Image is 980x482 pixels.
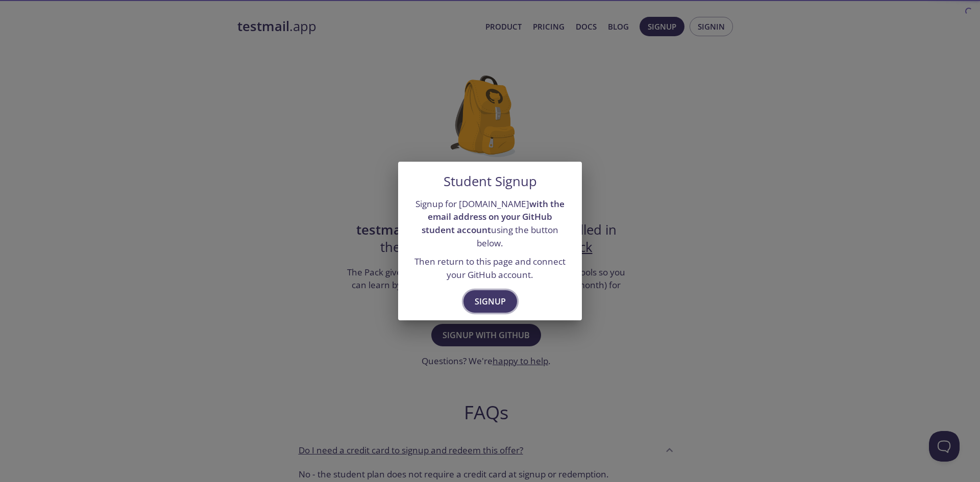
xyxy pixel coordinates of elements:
strong: with the email address on your GitHub student account [422,198,565,236]
p: Signup for [DOMAIN_NAME] using the button below. [410,197,570,250]
button: Signup [463,290,517,313]
span: Signup [475,294,506,309]
h5: Student Signup [444,174,537,189]
p: Then return to this page and connect your GitHub account. [410,255,570,281]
